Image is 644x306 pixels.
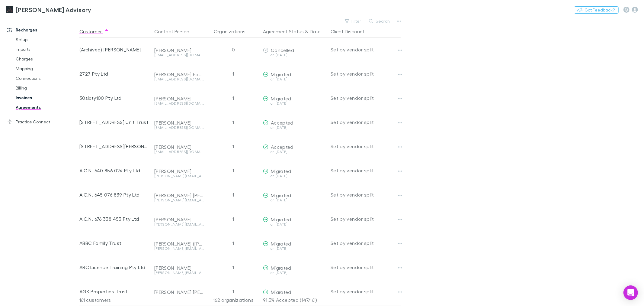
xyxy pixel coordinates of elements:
[263,174,326,178] div: on [DATE]
[331,231,401,255] div: Set by vendor split
[271,96,291,101] span: Migrated
[10,93,83,103] a: Invoices
[79,158,149,183] div: A.C.N. 640 856 024 Pty Ltd
[271,47,294,53] span: Cancelled
[154,71,204,77] div: [PERSON_NAME] Eagles
[263,25,304,37] button: Agreement Status
[2,2,95,17] a: [PERSON_NAME] Advisory
[154,96,204,102] div: [PERSON_NAME]
[154,168,204,174] div: [PERSON_NAME]
[214,25,253,37] button: Organizations
[79,255,149,279] div: ABC Licence Training Pty Ltd
[271,265,291,271] span: Migrated
[331,255,401,279] div: Set by vendor split
[271,289,291,295] span: Migrated
[10,54,83,64] a: Charges
[263,25,326,37] div: &
[79,37,149,62] div: (Archived) [PERSON_NAME]
[206,183,261,207] div: 1
[79,279,149,304] div: AGK Properties Trust
[154,198,204,202] div: [PERSON_NAME][EMAIL_ADDRESS][DOMAIN_NAME]
[79,207,149,231] div: A.C.N. 676 338 453 Pty Ltd
[16,6,91,13] h3: [PERSON_NAME] Advisory
[154,120,204,126] div: [PERSON_NAME]
[154,289,204,295] div: [PERSON_NAME] [PERSON_NAME]
[154,174,204,178] div: [PERSON_NAME][EMAIL_ADDRESS][DOMAIN_NAME]
[154,241,204,247] div: [PERSON_NAME] ([PERSON_NAME])
[263,247,326,250] div: on [DATE]
[574,6,619,14] button: Got Feedback?
[154,53,204,57] div: [EMAIL_ADDRESS][DOMAIN_NAME]
[154,25,197,37] button: Contact Person
[206,110,261,134] div: 1
[154,47,204,53] div: [PERSON_NAME]
[154,271,204,275] div: [PERSON_NAME][EMAIL_ADDRESS][DOMAIN_NAME]
[154,150,204,154] div: [EMAIL_ADDRESS][DOMAIN_NAME]
[331,86,401,110] div: Set by vendor split
[10,103,83,112] a: Agreements
[263,150,326,154] div: on [DATE]
[263,223,326,226] div: on [DATE]
[154,192,204,198] div: [PERSON_NAME] [PERSON_NAME]
[263,126,326,129] div: on [DATE]
[331,110,401,134] div: Set by vendor split
[154,223,204,226] div: [PERSON_NAME][EMAIL_ADDRESS][PERSON_NAME][DOMAIN_NAME]
[271,71,291,77] span: Migrated
[10,83,83,93] a: Billing
[271,144,293,150] span: Accepted
[79,231,149,255] div: ABBC Family Trust
[154,77,204,81] div: [EMAIL_ADDRESS][DOMAIN_NAME]
[331,134,401,158] div: Set by vendor split
[271,216,291,222] span: Migrated
[263,294,326,306] p: 91.3% Accepted (147/161)
[331,62,401,86] div: Set by vendor split
[79,110,149,134] div: [STREET_ADDRESS] Unit Trust
[263,271,326,275] div: on [DATE]
[79,86,149,110] div: 30sixty100 Pty Ltd
[206,294,261,306] div: 162 organizations
[206,86,261,110] div: 1
[331,37,401,62] div: Set by vendor split
[79,294,152,306] div: 161 customers
[10,35,83,44] a: Setup
[366,18,393,25] button: Search
[79,62,149,86] div: 2727 Pty Ltd
[331,207,401,231] div: Set by vendor split
[1,25,83,35] a: Recharges
[79,25,109,37] button: Customer
[263,77,326,81] div: on [DATE]
[206,134,261,158] div: 1
[79,134,149,158] div: [STREET_ADDRESS][PERSON_NAME] Unit Trust
[331,158,401,183] div: Set by vendor split
[10,64,83,73] a: Mapping
[154,216,204,223] div: [PERSON_NAME]
[154,144,204,150] div: [PERSON_NAME]
[271,241,291,246] span: Migrated
[154,102,204,105] div: [EMAIL_ADDRESS][DOMAIN_NAME]
[271,168,291,174] span: Migrated
[271,120,293,125] span: Accepted
[154,247,204,250] div: [PERSON_NAME][EMAIL_ADDRESS][DOMAIN_NAME]
[206,279,261,304] div: 1
[331,25,372,37] button: Client Discount
[310,25,321,37] button: Date
[331,279,401,304] div: Set by vendor split
[206,62,261,86] div: 1
[623,285,638,300] div: Open Intercom Messenger
[154,265,204,271] div: [PERSON_NAME]
[1,117,83,127] a: Practice Connect
[263,53,326,57] div: on [DATE]
[206,231,261,255] div: 1
[331,183,401,207] div: Set by vendor split
[206,255,261,279] div: 1
[6,6,13,13] img: Liston Newton Advisory's Logo
[79,183,149,207] div: A.C.N. 645 076 839 Pty Ltd
[263,102,326,105] div: on [DATE]
[206,158,261,183] div: 1
[271,192,291,198] span: Migrated
[206,37,261,62] div: 0
[10,44,83,54] a: Imports
[263,198,326,202] div: on [DATE]
[154,126,204,129] div: [EMAIL_ADDRESS][DOMAIN_NAME]
[206,207,261,231] div: 1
